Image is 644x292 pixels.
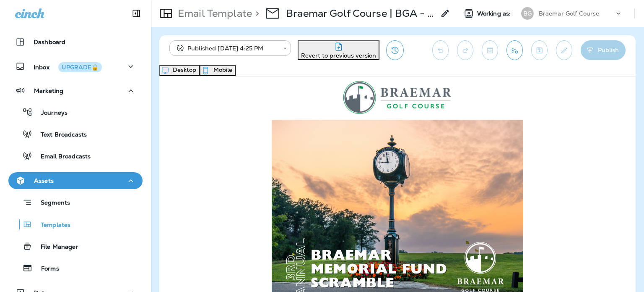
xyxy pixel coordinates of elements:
button: UPGRADE🔒 [58,62,102,72]
p: Templates [32,221,70,229]
button: Journeys [8,103,143,121]
button: Marketing [8,82,143,99]
div: Braemar Golf Course | BGA - Sept 2025 (2) [286,7,435,20]
button: File Manager [8,237,143,255]
button: Assets [8,172,143,189]
p: Braemar Golf Course | BGA - [DATE] (2) [286,7,435,20]
div: UPGRADE🔒 [62,64,99,70]
button: Mobile [200,65,236,76]
img: Braemar%20Logo%20Horizontal.png [184,5,292,37]
button: Collapse Sidebar [125,5,148,22]
p: Inbox [34,62,102,71]
p: Email Broadcasts [32,153,91,161]
button: View Changelog [386,40,404,60]
p: Dashboard [34,39,65,45]
div: BG [521,7,534,20]
img: Braemar---2024-BGA-1.png [112,43,364,232]
p: Segments [32,199,70,208]
button: Text Broadcasts [8,125,143,143]
p: Email Template [174,7,252,20]
button: Templates [8,216,143,233]
button: InboxUPGRADE🔒 [8,58,143,75]
span: Working as: [477,10,513,17]
p: Forms [33,265,59,273]
button: Dashboard [8,34,143,50]
p: > [252,7,259,20]
button: Revert to previous version [298,40,379,60]
p: Braemar Golf Course [539,10,600,17]
p: File Manager [32,243,78,251]
span: Revert to previous version [301,52,376,59]
button: Segments [8,193,143,211]
p: Assets [34,177,54,184]
button: Email Broadcasts [8,147,143,165]
button: Desktop [159,65,200,76]
p: Journeys [33,109,68,117]
p: Marketing [34,87,63,94]
button: Forms [8,259,143,277]
button: Send test email [506,40,523,60]
div: Published [DATE] 4:25 PM [175,44,278,53]
p: Text Broadcasts [32,131,87,139]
